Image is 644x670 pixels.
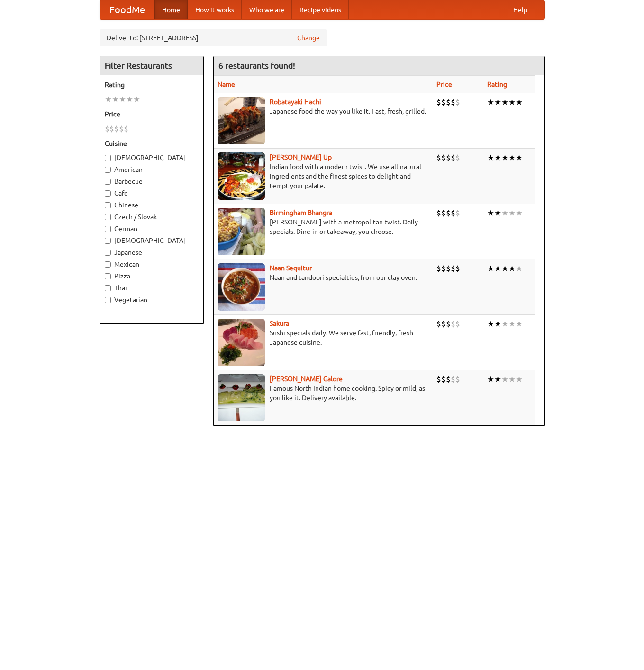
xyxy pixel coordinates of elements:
[441,319,446,329] li: $
[436,263,441,274] li: $
[218,319,265,366] img: sakura.jpg
[218,107,429,116] p: Japanese food the way you like it. Fast, fresh, grilled.
[105,214,111,220] input: Czech / Slovak
[112,94,119,105] li: ★
[487,319,494,329] li: ★
[494,97,501,107] li: ★
[105,167,111,173] input: American
[270,375,343,383] a: [PERSON_NAME] Galore
[105,155,111,161] input: [DEMOGRAPHIC_DATA]
[105,109,199,119] h5: Price
[516,208,523,218] li: ★
[270,320,289,327] a: Sakura
[451,263,455,274] li: $
[105,283,199,293] label: Thai
[114,124,119,134] li: $
[133,94,140,105] li: ★
[105,236,199,245] label: [DEMOGRAPHIC_DATA]
[218,61,295,70] ng-pluralize: 6 restaurants found!
[508,374,516,384] li: ★
[455,152,460,163] li: $
[126,94,133,105] li: ★
[487,208,494,218] li: ★
[124,124,128,134] li: $
[516,263,523,274] li: ★
[501,263,508,274] li: ★
[446,97,451,107] li: $
[270,98,321,106] a: Robatayaki Hachi
[494,263,501,274] li: ★
[446,208,451,218] li: $
[436,80,452,88] a: Price
[105,190,111,197] input: Cafe
[270,209,332,216] b: Birmingham Bhangra
[105,259,199,269] label: Mexican
[441,263,446,274] li: $
[119,94,126,105] li: ★
[109,124,114,134] li: $
[487,80,507,88] a: Rating
[501,97,508,107] li: ★
[451,374,455,384] li: $
[105,202,111,208] input: Chinese
[508,97,516,107] li: ★
[487,374,494,384] li: ★
[100,56,203,75] h4: Filter Restaurants
[218,152,265,200] img: curryup.jpg
[105,261,111,268] input: Mexican
[105,238,111,244] input: [DEMOGRAPHIC_DATA]
[218,273,429,282] p: Naan and tandoori specialties, from our clay oven.
[105,124,109,134] li: $
[508,263,516,274] li: ★
[105,271,199,281] label: Pizza
[455,97,460,107] li: $
[455,319,460,329] li: $
[218,263,265,311] img: naansequitur.jpg
[105,153,199,162] label: [DEMOGRAPHIC_DATA]
[105,250,111,256] input: Japanese
[516,374,523,384] li: ★
[455,208,460,218] li: $
[218,217,429,236] p: [PERSON_NAME] with a metropolitan twist. Daily specials. Dine-in or takeaway, you choose.
[292,0,349,19] a: Recipe videos
[100,29,327,46] div: Deliver to: [STREET_ADDRESS]
[436,208,441,218] li: $
[487,97,494,107] li: ★
[105,248,199,257] label: Japanese
[494,319,501,329] li: ★
[436,319,441,329] li: $
[218,384,429,402] p: Famous North Indian home cooking. Spicy or mild, as you like it. Delivery available.
[494,374,501,384] li: ★
[188,0,242,19] a: How it works
[436,97,441,107] li: $
[494,152,501,163] li: ★
[218,162,429,190] p: Indian food with a modern twist. We use all-natural ingredients and the finest spices to delight ...
[270,153,332,161] a: [PERSON_NAME] Up
[105,177,199,186] label: Barbecue
[487,263,494,274] li: ★
[487,152,494,163] li: ★
[455,374,460,384] li: $
[105,273,111,279] input: Pizza
[516,97,523,107] li: ★
[270,264,312,272] a: Naan Sequitur
[451,319,455,329] li: $
[436,152,441,163] li: $
[516,152,523,163] li: ★
[105,80,199,89] h5: Rating
[218,208,265,255] img: bhangra.jpg
[105,94,112,105] li: ★
[441,97,446,107] li: $
[105,179,111,185] input: Barbecue
[105,212,199,222] label: Czech / Slovak
[105,188,199,198] label: Cafe
[451,97,455,107] li: $
[218,328,429,347] p: Sushi specials daily. We serve fast, friendly, fresh Japanese cuisine.
[501,152,508,163] li: ★
[105,295,199,304] label: Vegetarian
